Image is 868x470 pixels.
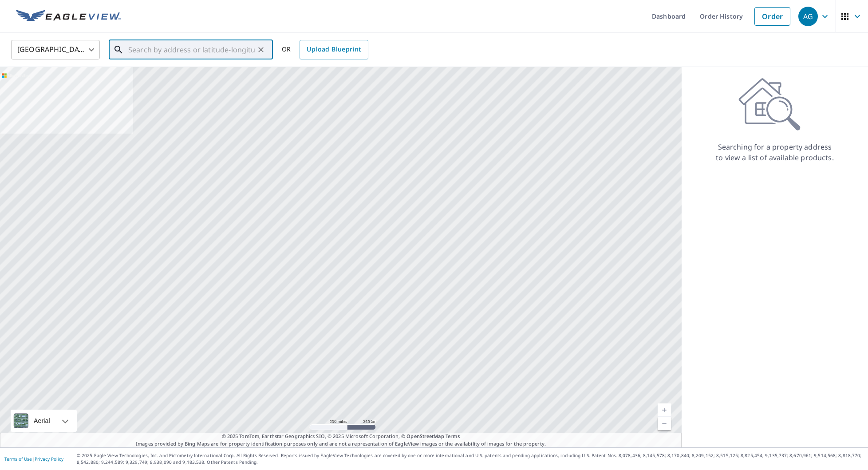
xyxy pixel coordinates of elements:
[255,43,267,56] button: Clear
[4,456,63,462] p: |
[11,37,100,62] div: [GEOGRAPHIC_DATA]
[4,456,32,462] a: Terms of Use
[282,40,368,59] div: OR
[31,410,53,432] div: Aerial
[77,452,864,466] p: © 2025 Eagle View Technologies, Inc. and Pictometry International Corp. All Rights Reserved. Repo...
[222,433,460,440] span: © 2025 TomTom, Earthstar Geographics SIO, © 2025 Microsoft Corporation, ©
[300,40,368,59] a: Upload Blueprint
[658,403,671,417] a: Current Level 5, Zoom In
[754,7,790,26] a: Order
[128,37,255,62] input: Search by address or latitude-longitude
[446,433,460,439] a: Terms
[798,7,818,26] div: AG
[658,417,671,430] a: Current Level 5, Zoom Out
[715,142,834,163] p: Searching for a property address to view a list of available products.
[11,410,77,432] div: Aerial
[35,456,63,462] a: Privacy Policy
[16,10,121,23] img: EV Logo
[406,433,444,439] a: OpenStreetMap
[307,44,361,55] span: Upload Blueprint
